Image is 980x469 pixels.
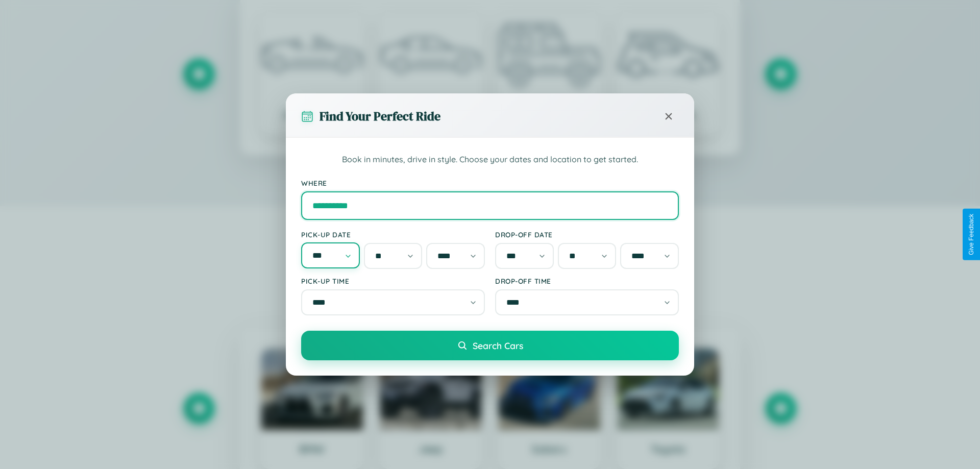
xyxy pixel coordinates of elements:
button: Search Cars [301,331,679,360]
span: Search Cars [473,340,523,351]
label: Pick-up Date [301,230,485,239]
label: Pick-up Time [301,277,485,285]
label: Where [301,179,679,187]
label: Drop-off Time [495,277,679,285]
p: Book in minutes, drive in style. Choose your dates and location to get started. [301,153,679,166]
label: Drop-off Date [495,230,679,239]
h3: Find Your Perfect Ride [320,108,440,125]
